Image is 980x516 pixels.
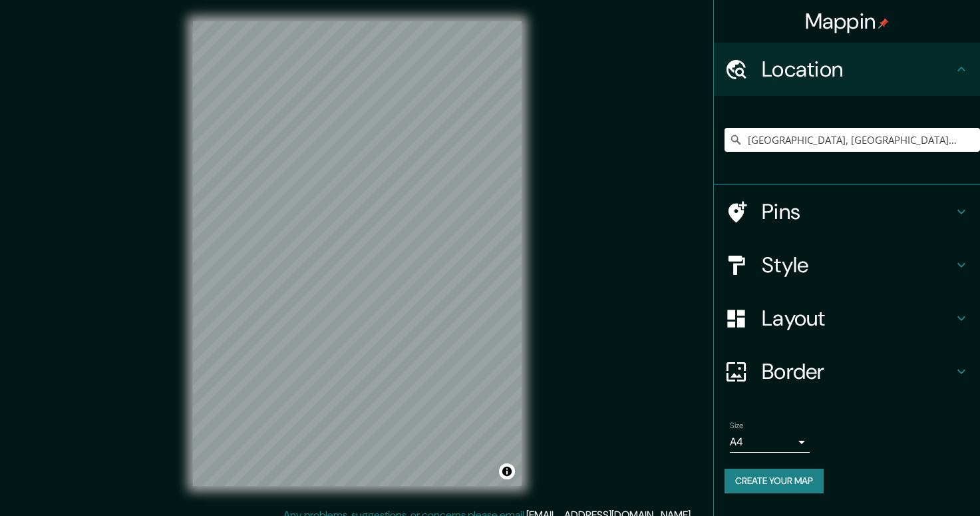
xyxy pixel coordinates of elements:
h4: Mappin [805,8,890,35]
button: Create your map [725,469,824,493]
canvas: Map [193,21,522,486]
img: pin-icon.png [878,18,889,29]
div: A4 [730,431,810,453]
input: Pick your city or area [725,128,980,152]
label: Size [730,420,744,431]
h4: Location [762,56,953,83]
div: Border [714,345,980,398]
button: Toggle attribution [499,463,515,479]
div: Location [714,43,980,96]
div: Pins [714,185,980,238]
h4: Border [762,358,953,385]
div: Layout [714,292,980,345]
div: Style [714,238,980,292]
h4: Style [762,252,953,278]
h4: Pins [762,198,953,225]
h4: Layout [762,305,953,332]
